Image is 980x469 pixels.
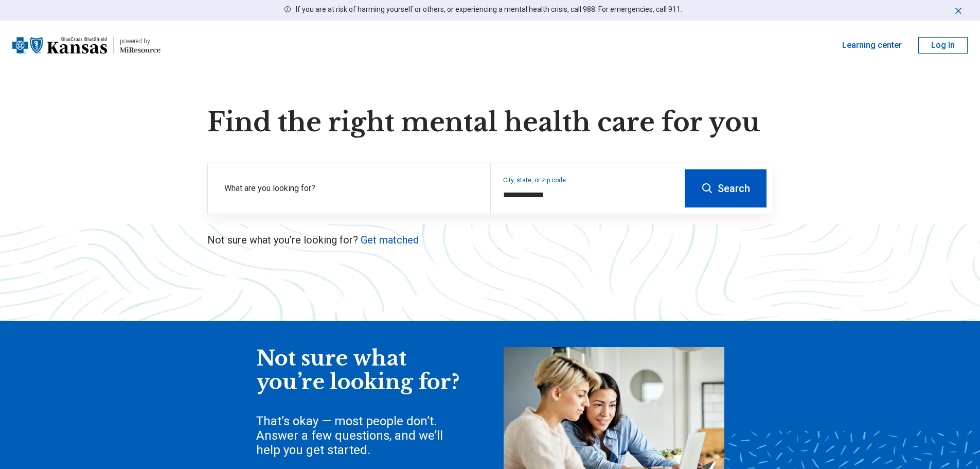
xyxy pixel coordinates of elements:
a: Learning center [842,39,902,51]
div: That’s okay — most people don’t. Answer a few questions, and we’ll help you get started. [256,414,462,457]
img: Blue Cross Blue Shield Kansas [12,33,107,58]
button: Log In [918,37,968,54]
p: Not sure what you’re looking for? [207,233,773,247]
a: Blue Cross Blue Shield Kansaspowered by [12,33,161,58]
label: What are you looking for? [224,182,478,195]
h1: Find the right mental health care for you [207,107,773,138]
div: powered by [120,37,161,46]
a: Get matched [361,234,419,246]
button: Dismiss [953,4,964,16]
button: Search [685,169,767,207]
p: If you are at risk of harming yourself or others, or experiencing a mental health crisis, call 98... [296,4,682,15]
div: Not sure what you’re looking for? [256,347,462,394]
